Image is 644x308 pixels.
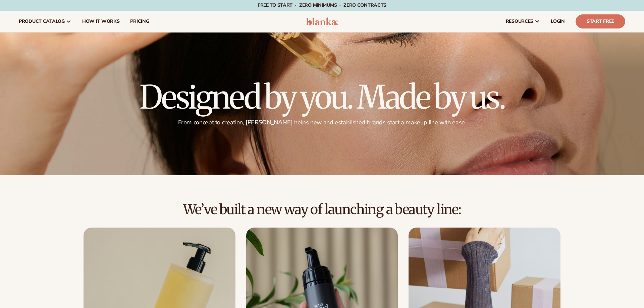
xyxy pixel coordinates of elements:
span: LOGIN [551,19,565,24]
a: product catalog [13,11,77,32]
span: pricing [130,19,149,24]
a: Start Free [576,14,625,28]
p: From concept to creation, [PERSON_NAME] helps new and established brands start a makeup line with... [140,119,504,126]
span: resources [506,19,533,24]
span: How It Works [82,19,120,24]
a: How It Works [77,11,125,32]
span: product catalog [19,19,65,24]
a: resources [500,11,545,32]
h2: We’ve built a new way of launching a beauty line: [19,202,625,217]
a: LOGIN [545,11,570,32]
a: pricing [125,11,154,32]
h1: Designed by you. Made by us. [140,81,504,113]
span: Free to start · ZERO minimums · ZERO contracts [258,2,386,8]
img: logo [306,17,338,25]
